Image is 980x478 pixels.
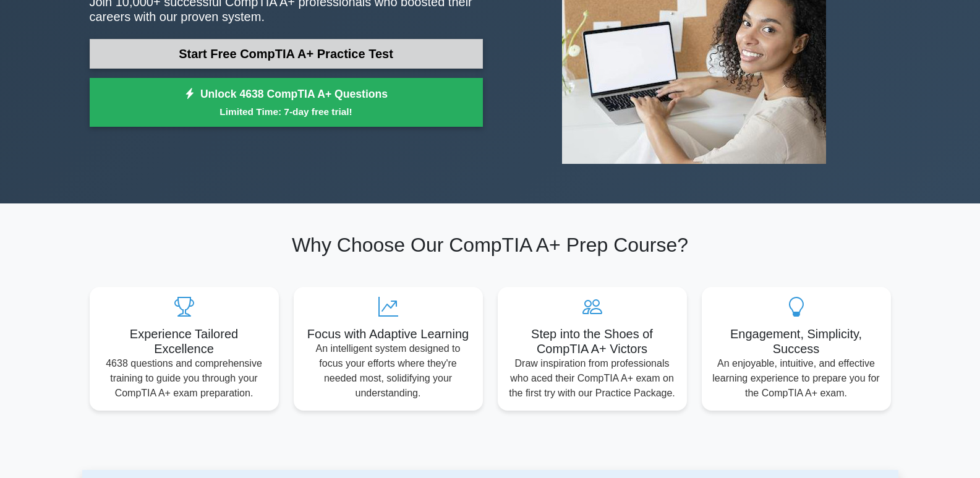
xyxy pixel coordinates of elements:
[100,326,269,356] h5: Experience Tailored Excellence
[712,326,881,356] h5: Engagement, Simplicity, Success
[90,233,891,257] h2: Why Choose Our CompTIA A+ Prep Course?
[90,39,483,69] a: Start Free CompTIA A+ Practice Test
[304,326,473,341] h5: Focus with Adaptive Learning
[105,105,467,119] small: Limited Time: 7-day free trial!
[508,326,677,356] h5: Step into the Shoes of CompTIA A+ Victors
[304,341,473,401] p: An intelligent system designed to focus your efforts where they're needed most, solidifying your ...
[100,356,269,401] p: 4638 questions and comprehensive training to guide you through your CompTIA A+ exam preparation.
[508,356,677,401] p: Draw inspiration from professionals who aced their CompTIA A+ exam on the first try with our Prac...
[712,356,881,401] p: An enjoyable, intuitive, and effective learning experience to prepare you for the CompTIA A+ exam.
[90,78,483,127] a: Unlock 4638 CompTIA A+ QuestionsLimited Time: 7-day free trial!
